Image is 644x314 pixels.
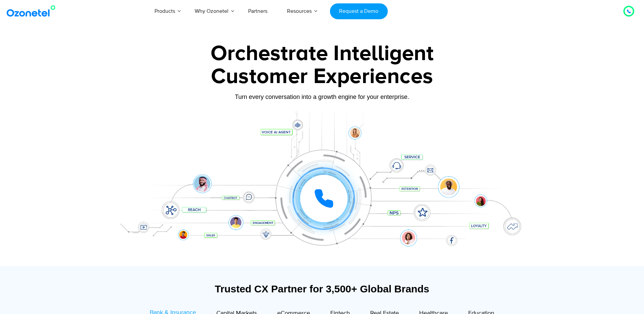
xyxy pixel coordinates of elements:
[330,3,388,19] a: Request a Demo
[111,60,533,93] div: Customer Experiences
[114,283,530,295] div: Trusted CX Partner for 3,500+ Global Brands
[111,43,533,64] div: Orchestrate Intelligent
[111,93,533,101] div: Turn every conversation into a growth engine for your enterprise.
